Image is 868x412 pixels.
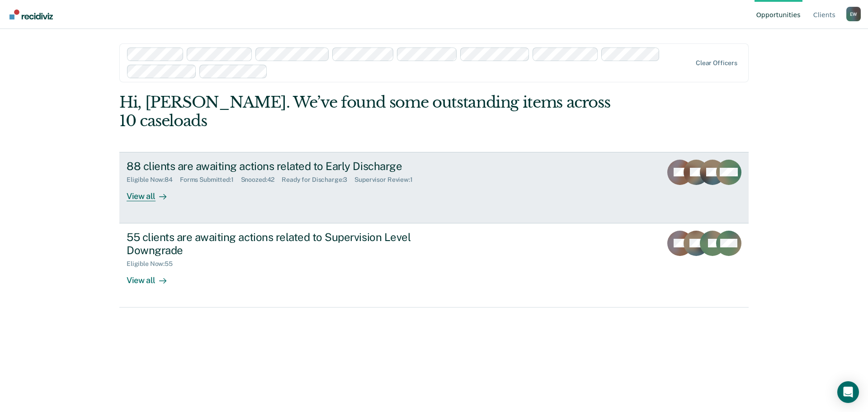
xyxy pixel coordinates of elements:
[9,9,53,19] img: Recidiviz
[127,184,177,201] div: View all
[180,176,241,184] div: Forms Submitted : 1
[119,152,749,223] a: 88 clients are awaiting actions related to Early DischargeEligible Now:84Forms Submitted:1Snoozed...
[127,176,180,184] div: Eligible Now : 84
[241,176,282,184] div: Snoozed : 42
[846,7,861,21] button: Profile dropdown button
[127,268,177,285] div: View all
[119,223,749,308] a: 55 clients are awaiting actions related to Supervision Level DowngradeEligible Now:55View all
[127,231,444,257] div: 55 clients are awaiting actions related to Supervision Level Downgrade
[696,59,737,67] div: Clear officers
[837,381,859,403] div: Open Intercom Messenger
[127,160,444,173] div: 88 clients are awaiting actions related to Early Discharge
[846,7,861,21] div: E W
[282,176,354,184] div: Ready for Discharge : 3
[354,176,420,184] div: Supervisor Review : 1
[127,260,180,268] div: Eligible Now : 55
[119,93,623,130] div: Hi, [PERSON_NAME]. We’ve found some outstanding items across 10 caseloads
